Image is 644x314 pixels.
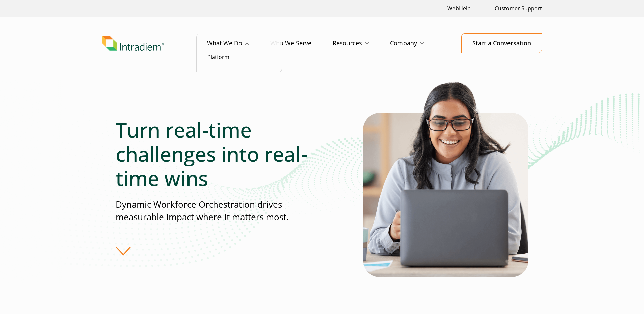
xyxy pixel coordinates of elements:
a: Company [390,34,445,53]
h1: Turn real-time challenges into real-time wins [116,118,322,190]
a: Platform [207,53,229,61]
a: Resources [333,34,390,53]
a: Link opens in a new window [445,1,473,16]
a: Who We Serve [270,34,333,53]
a: Customer Support [492,1,545,16]
img: Intradiem [102,36,164,51]
p: Dynamic Workforce Orchestration drives measurable impact where it matters most. [116,198,322,224]
img: Solutions for Contact Center Teams [363,80,528,277]
a: What We Do [207,34,270,53]
a: Start a Conversation [461,33,542,53]
a: Link to homepage of Intradiem [102,36,207,51]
